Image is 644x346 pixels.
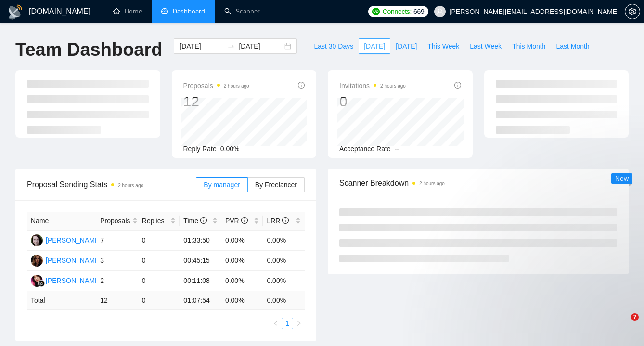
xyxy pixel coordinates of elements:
span: info-circle [200,217,207,224]
td: 0 [138,251,180,271]
a: IK[PERSON_NAME] [31,256,101,264]
span: [DATE] [396,41,417,51]
th: Replies [138,212,180,231]
span: swap-right [227,42,235,50]
div: [PERSON_NAME] [46,255,101,266]
span: This Month [512,41,545,51]
button: [DATE] [359,38,390,54]
td: 0.00% [221,251,263,271]
span: to [227,42,235,50]
span: Reply Rate [183,145,217,153]
button: Last Week [464,38,507,54]
td: 00:45:15 [180,251,221,271]
div: 0 [339,92,406,111]
img: NK [31,275,43,287]
li: Next Page [293,318,305,329]
span: Proposals [183,80,249,91]
td: 0.00% [263,271,305,291]
li: Previous Page [270,318,282,329]
img: gigradar-bm.png [38,280,45,287]
iframe: Intercom live chat [611,313,634,336]
span: user [437,8,443,15]
span: Dashboard [173,7,205,15]
h1: Team Dashboard [15,38,162,61]
button: Last 30 Days [309,38,359,54]
span: info-circle [241,217,248,224]
th: Proposals [96,212,138,231]
time: 2 hours ago [380,83,406,89]
span: LRR [267,217,289,225]
span: PVR [225,217,248,225]
th: Name [27,212,96,231]
input: Start date [180,41,223,51]
img: IK [31,255,43,267]
td: 0 [138,291,180,310]
a: IG[PERSON_NAME] [31,236,101,243]
span: 669 [413,6,424,17]
td: 7 [96,231,138,251]
td: 00:11:08 [180,271,221,291]
time: 2 hours ago [419,181,445,186]
input: End date [239,41,283,51]
time: 2 hours ago [224,83,249,89]
button: This Week [422,38,464,54]
img: IG [31,234,43,246]
div: 12 [183,92,249,111]
iframe: Intercom notifications повідомлення [451,248,644,320]
img: upwork-logo.png [372,8,380,15]
td: 0.00% [221,271,263,291]
td: 0.00% [263,251,305,271]
td: 01:07:54 [180,291,221,310]
td: 0 [138,271,180,291]
a: searchScanner [224,7,260,15]
img: logo [8,4,23,20]
td: 0.00% [263,231,305,251]
span: info-circle [454,82,461,89]
span: Invitations [339,80,406,91]
span: Connects: [383,6,412,17]
span: Scanner Breakdown [339,177,617,189]
span: 7 [631,313,639,321]
td: 0.00% [221,231,263,251]
span: info-circle [298,82,305,89]
time: 2 hours ago [118,183,143,188]
a: homeHome [113,7,142,15]
td: 0 [138,231,180,251]
td: 0.00 % [263,291,305,310]
td: 12 [96,291,138,310]
span: Last 30 Days [314,41,353,51]
span: Acceptance Rate [339,145,391,153]
span: New [615,175,629,182]
td: 0.00 % [221,291,263,310]
span: info-circle [282,217,289,224]
span: Proposals [100,216,130,226]
span: left [273,320,279,326]
span: dashboard [161,8,168,14]
a: 1 [282,318,293,329]
span: 0.00% [220,145,240,153]
button: [DATE] [390,38,422,54]
button: Last Month [551,38,594,54]
button: This Month [507,38,551,54]
span: This Week [427,41,459,51]
td: 01:33:50 [180,231,221,251]
span: right [296,320,302,326]
span: Last Month [556,41,589,51]
span: By Freelancer [255,181,297,189]
td: Total [27,291,96,310]
button: right [293,318,305,329]
span: -- [395,145,399,153]
td: 2 [96,271,138,291]
div: [PERSON_NAME] [46,275,101,286]
span: Replies [142,216,169,226]
li: 1 [282,318,293,329]
span: By manager [204,181,240,189]
a: setting [625,8,640,15]
td: 3 [96,251,138,271]
span: Last Week [470,41,502,51]
a: NK[PERSON_NAME] [31,276,101,284]
div: [PERSON_NAME] [46,235,101,245]
button: left [270,318,282,329]
span: Time [183,217,206,225]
